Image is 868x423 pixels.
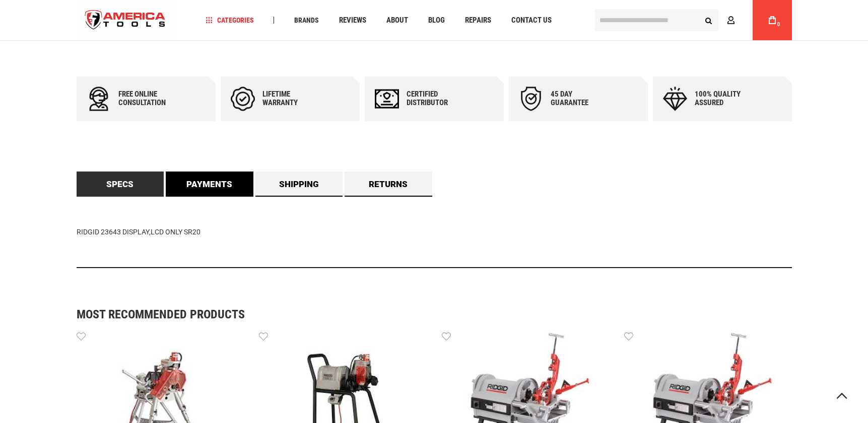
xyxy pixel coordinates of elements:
span: Blog [428,17,445,24]
div: Certified Distributor [407,90,467,107]
a: Payments [166,172,253,197]
a: Repairs [460,14,496,27]
button: Search [699,11,718,30]
span: About [386,17,408,24]
a: Categories [201,14,258,27]
span: Contact Us [511,17,552,24]
div: Free online consultation [118,90,179,107]
a: About [382,14,413,27]
a: Returns [345,172,432,197]
a: Contact Us [507,14,556,27]
span: Repairs [465,17,491,24]
div: 45 day Guarantee [551,90,611,107]
a: store logo [77,2,174,39]
a: Specs [77,172,164,197]
div: Lifetime warranty [262,90,323,107]
span: 0 [777,22,780,27]
a: Reviews [335,14,371,27]
img: America Tools [77,2,174,39]
a: Brands [290,14,323,27]
a: Shipping [255,172,343,197]
div: RIDGID 23643 DISPLAY,LCD ONLY SR20 [77,197,792,268]
strong: Most Recommended Products [77,308,757,320]
a: Blog [424,14,449,27]
span: Reviews [339,17,366,24]
span: Brands [294,17,319,24]
span: Categories [206,17,254,24]
div: 100% quality assured [695,90,755,107]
